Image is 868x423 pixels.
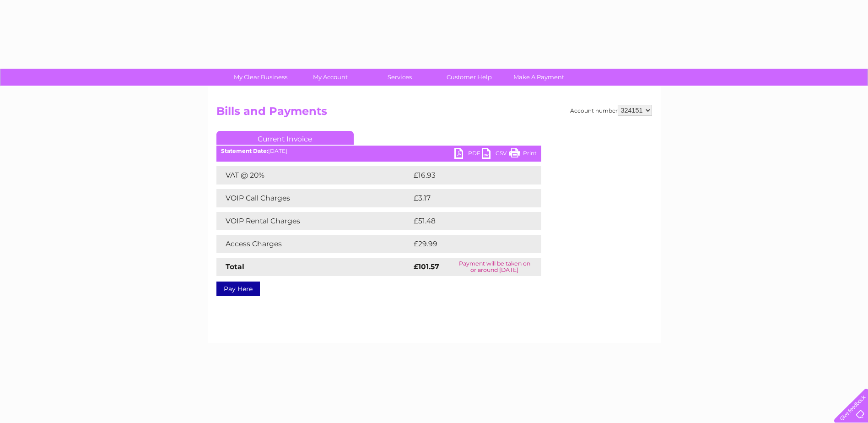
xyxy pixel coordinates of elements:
strong: Total [226,262,244,271]
b: Statement Date: [221,147,268,154]
td: £51.48 [411,212,522,230]
td: £29.99 [411,235,523,253]
td: £16.93 [411,166,522,184]
a: My Clear Business [223,69,298,86]
td: Payment will be taken on or around [DATE] [448,258,541,276]
td: £3.17 [411,189,518,207]
a: My Account [292,69,368,86]
a: CSV [482,148,509,161]
strong: £101.57 [414,262,439,271]
a: Current Invoice [216,131,354,145]
div: [DATE] [216,148,541,154]
div: Account number [570,105,652,116]
a: Pay Here [216,282,260,296]
a: Print [509,148,537,161]
a: PDF [454,148,482,161]
h2: Bills and Payments [216,105,652,122]
td: Access Charges [216,235,411,253]
a: Make A Payment [501,69,577,86]
td: VOIP Rental Charges [216,212,411,230]
td: VAT @ 20% [216,166,411,184]
a: Services [362,69,437,86]
td: VOIP Call Charges [216,189,411,207]
a: Customer Help [431,69,507,86]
